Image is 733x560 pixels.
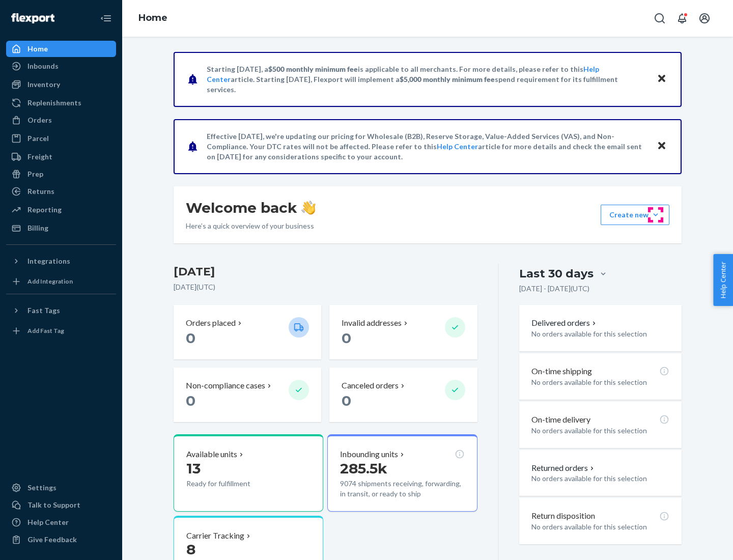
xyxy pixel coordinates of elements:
[531,426,669,436] p: No orders available for this selection
[531,366,592,377] p: On-time shipping
[186,541,195,558] span: 8
[6,41,116,57] a: Home
[531,462,596,474] button: Returned orders
[186,199,316,217] h1: Welcome back
[6,58,116,74] a: Inbounds
[6,302,116,319] button: Fast Tags
[6,220,116,236] a: Billing
[27,256,70,266] div: Integrations
[27,79,60,90] div: Inventory
[342,380,399,391] p: Canceled orders
[329,368,477,422] button: Canceled orders 0
[400,75,495,83] span: $5,000 monthly minimum fee
[27,277,73,286] div: Add Integration
[519,284,589,294] p: [DATE] - [DATE] ( UTC )
[186,329,195,347] span: 0
[531,473,669,484] p: No orders available for this selection
[186,460,201,477] span: 13
[186,530,244,542] p: Carrier Tracking
[27,44,48,54] div: Home
[6,76,116,93] a: Inventory
[186,479,280,489] p: Ready for fulfillment
[186,221,316,231] p: Here’s a quick overview of your business
[207,131,647,162] p: Effective [DATE], we're updating our pricing for Wholesale (B2B), Reserve Storage, Value-Added Se...
[11,13,54,23] img: Flexport logo
[694,8,715,29] button: Open account menu
[531,317,598,329] button: Delivered orders
[268,65,358,73] span: $500 monthly minimum fee
[6,531,116,548] button: Give Feedback
[650,8,670,29] button: Open Search Box
[655,139,668,154] button: Close
[27,500,80,510] div: Talk to Support
[130,4,176,33] ol: breadcrumbs
[27,305,60,316] div: Fast Tags
[6,166,116,182] a: Prep
[6,497,116,513] a: Talk to Support
[713,254,733,306] button: Help Center
[531,522,669,532] p: No orders available for this selection
[174,434,323,512] button: Available units13Ready for fulfillment
[327,434,477,512] button: Inbounding units285.5k9074 shipments receiving, forwarding, in transit, or ready to ship
[27,115,52,125] div: Orders
[437,142,478,151] a: Help Center
[6,514,116,530] a: Help Center
[601,205,669,225] button: Create new
[342,317,402,329] p: Invalid addresses
[186,392,195,409] span: 0
[96,8,116,29] button: Close Navigation
[340,479,464,499] p: 9074 shipments receiving, forwarding, in transit, or ready to ship
[6,273,116,290] a: Add Integration
[6,149,116,165] a: Freight
[531,377,669,387] p: No orders available for this selection
[27,326,64,335] div: Add Fast Tag
[27,98,81,108] div: Replenishments
[519,266,594,282] div: Last 30 days
[340,460,387,477] span: 285.5k
[6,323,116,339] a: Add Fast Tag
[6,183,116,200] a: Returns
[6,202,116,218] a: Reporting
[174,368,321,422] button: Non-compliance cases 0
[6,253,116,269] button: Integrations
[672,8,692,29] button: Open notifications
[6,130,116,147] a: Parcel
[27,61,59,71] div: Inbounds
[342,329,351,347] span: 0
[174,264,477,280] h3: [DATE]
[207,64,647,95] p: Starting [DATE], a is applicable to all merchants. For more details, please refer to this article...
[6,95,116,111] a: Replenishments
[27,535,77,545] div: Give Feedback
[340,449,398,460] p: Inbounding units
[301,201,316,215] img: hand-wave emoji
[329,305,477,359] button: Invalid addresses 0
[27,169,43,179] div: Prep
[531,510,595,522] p: Return disposition
[27,152,52,162] div: Freight
[186,380,265,391] p: Non-compliance cases
[186,449,237,460] p: Available units
[531,329,669,339] p: No orders available for this selection
[531,414,590,426] p: On-time delivery
[6,480,116,496] a: Settings
[342,392,351,409] span: 0
[174,282,477,292] p: [DATE] ( UTC )
[186,317,236,329] p: Orders placed
[27,186,54,197] div: Returns
[174,305,321,359] button: Orders placed 0
[27,133,49,144] div: Parcel
[27,223,48,233] div: Billing
[27,517,69,527] div: Help Center
[6,112,116,128] a: Orders
[27,205,62,215] div: Reporting
[655,72,668,87] button: Close
[138,12,167,23] a: Home
[27,483,57,493] div: Settings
